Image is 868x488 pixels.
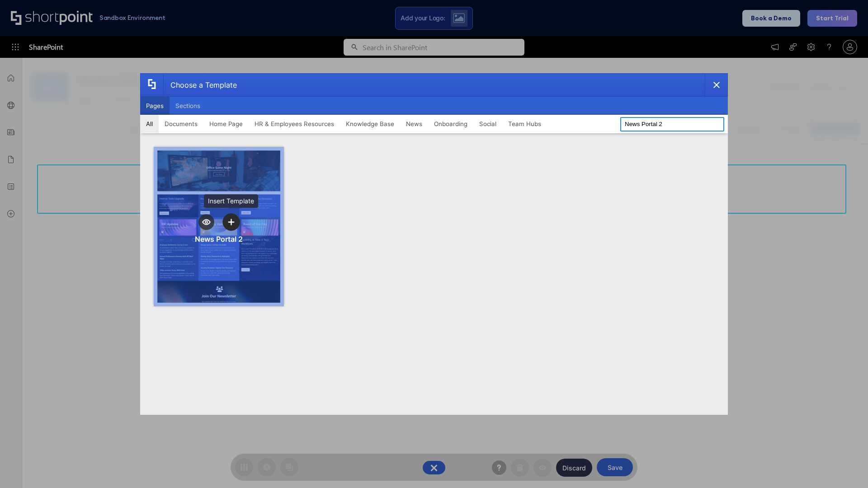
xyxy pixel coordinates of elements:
button: Onboarding [428,115,473,133]
iframe: Chat Widget [823,445,868,488]
button: HR & Employees Resources [249,115,340,133]
button: Sections [170,97,206,115]
button: Team Hubs [502,115,547,133]
button: Pages [140,97,170,115]
button: News [400,115,428,133]
button: Knowledge Base [340,115,400,133]
input: Search [620,117,724,131]
div: Choose a Template [163,74,237,96]
button: Documents [159,115,203,133]
button: Home Page [203,115,249,133]
button: All [140,115,159,133]
div: template selector [140,73,728,415]
div: News Portal 2 [195,235,243,244]
button: Social [473,115,502,133]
